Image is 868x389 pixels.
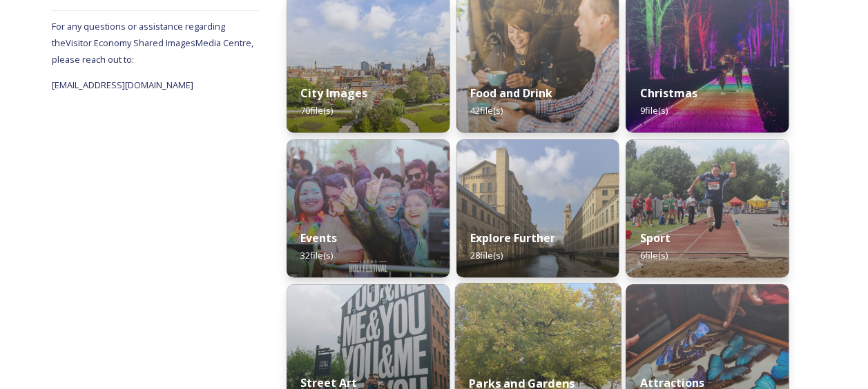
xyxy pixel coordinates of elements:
[626,139,789,277] img: 91398214-7c82-47fb-9c16-f060163af707.jpg
[300,104,333,117] span: 70 file(s)
[300,249,333,261] span: 32 file(s)
[639,230,670,246] strong: Sport
[470,249,503,261] span: 28 file(s)
[300,230,337,246] strong: Events
[300,86,367,101] strong: City Images
[639,86,697,101] strong: Christmas
[470,104,503,117] span: 42 file(s)
[52,20,253,66] span: For any questions or assistance regarding the Visitor Economy Shared Images Media Centre, please ...
[639,104,667,117] span: 9 file(s)
[470,86,552,101] strong: Food and Drink
[470,230,555,246] strong: Explore Further
[639,249,667,261] span: 6 file(s)
[287,139,450,277] img: 5b0205c7-5891-4eba-88df-45a7ffb0e299.jpg
[52,79,193,91] span: [EMAIL_ADDRESS][DOMAIN_NAME]
[456,139,619,277] img: 6b83ee86-1c5a-4230-a2f2-76ba73473e8b.jpg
